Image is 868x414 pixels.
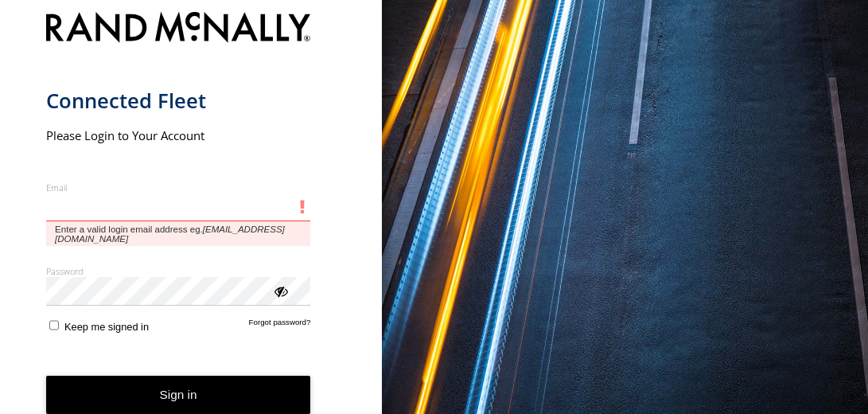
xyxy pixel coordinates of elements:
label: Email [46,182,311,193]
a: Forgot password? [249,318,311,333]
div: ViewPassword [272,283,288,299]
span: Keep me signed in [64,321,149,333]
label: Password [46,265,311,277]
em: [EMAIL_ADDRESS][DOMAIN_NAME] [55,225,285,244]
h1: Connected Fleet [46,88,311,114]
img: Rand McNally [46,9,311,49]
input: Keep me signed in [49,320,60,330]
h2: Please Login to Your Account [46,127,311,143]
span: Enter a valid login email address eg. [46,221,311,246]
